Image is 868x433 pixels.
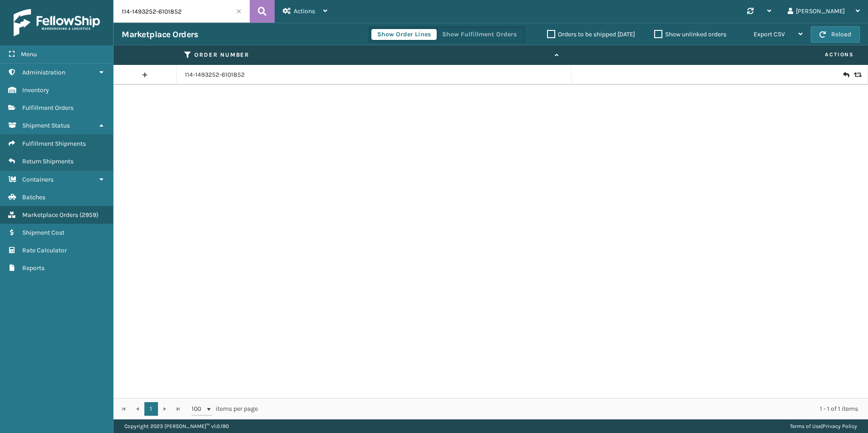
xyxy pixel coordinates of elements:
a: Terms of Use [790,423,821,429]
span: Rate Calculator [22,246,67,254]
i: Replace [854,72,859,78]
label: Show unlinked orders [654,30,726,38]
span: Shipment Cost [22,229,64,236]
span: Shipment Status [22,122,70,129]
span: Inventory [22,86,49,94]
span: Return Shipments [22,157,74,165]
label: Order Number [194,51,550,59]
span: Reports [22,264,44,272]
label: Orders to be shipped [DATE] [547,30,635,38]
span: Fulfillment Shipments [22,140,86,148]
span: Export CSV [754,30,785,38]
div: | [790,419,857,433]
button: Reload [811,26,860,43]
span: Actions [571,47,859,62]
span: ( 2959 ) [79,211,99,219]
button: Show Order Lines [371,29,437,40]
span: 100 [192,404,205,413]
button: Show Fulfillment Orders [436,29,523,40]
span: Fulfillment Orders [22,104,74,112]
span: items per page [192,402,258,416]
div: 1 - 1 of 1 items [271,404,858,413]
a: Privacy Policy [823,423,857,429]
span: Actions [294,7,315,15]
i: Create Return Label [843,70,848,79]
a: 114-1493252-6101852 [185,70,245,79]
span: Containers [22,176,54,183]
span: Administration [22,69,65,76]
h3: Marketplace Orders [122,29,198,40]
a: 1 [144,402,158,416]
p: Copyright 2023 [PERSON_NAME]™ v 1.0.190 [124,419,229,433]
img: logo [14,9,100,36]
span: Marketplace Orders [22,211,78,219]
span: Menu [21,50,37,58]
span: Batches [22,193,45,201]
